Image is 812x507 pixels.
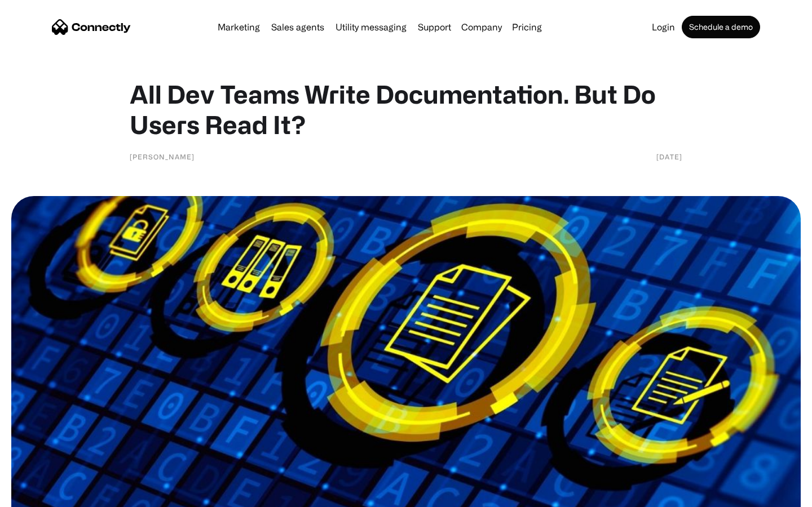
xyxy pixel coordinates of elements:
[130,79,682,140] h1: All Dev Teams Write Documentation. But Do Users Read It?
[130,151,195,162] div: [PERSON_NAME]
[23,487,68,503] ul: Language list
[682,16,760,38] a: Schedule a demo
[11,487,68,503] aside: Language selected: English
[461,19,502,35] div: Company
[331,23,411,32] a: Utility messaging
[656,151,682,162] div: [DATE]
[413,23,456,32] a: Support
[507,23,546,32] a: Pricing
[647,23,679,32] a: Login
[213,23,264,32] a: Marketing
[267,23,329,32] a: Sales agents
